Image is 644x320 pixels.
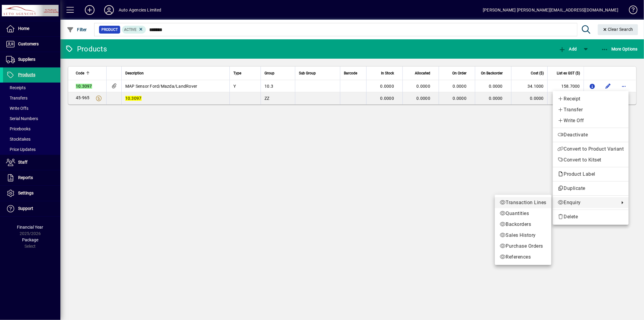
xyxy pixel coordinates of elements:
span: Product Label [558,171,598,177]
span: Quantities [500,210,546,217]
span: Convert to Product Variant [558,145,624,153]
span: Transaction Lines [500,199,546,206]
span: Write Off [558,117,624,124]
span: Transfer [558,106,624,113]
span: Backorders [500,221,546,228]
span: Receipt [558,95,624,103]
span: Sales History [500,232,546,239]
span: References [500,253,546,261]
span: Delete [558,213,624,220]
span: Duplicate [558,185,624,192]
button: Deactivate product [553,129,629,140]
span: Enquiry [558,199,617,206]
span: Purchase Orders [500,243,546,250]
span: Convert to Kitset [558,156,624,164]
span: Deactivate [558,131,624,139]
